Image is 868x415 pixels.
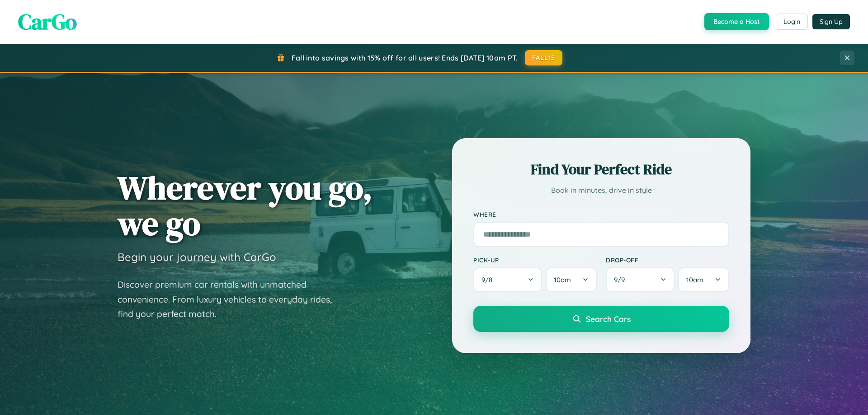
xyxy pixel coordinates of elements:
[292,53,518,62] span: Fall into savings with 15% off for all users! Ends [DATE] 10am PT.
[473,267,542,292] button: 9/8
[554,275,571,284] span: 10am
[812,14,850,29] button: Sign Up
[118,250,276,264] h3: Begin your journey with CarGo
[473,256,597,264] label: Pick-up
[606,267,675,292] button: 9/9
[606,256,729,264] label: Drop-off
[678,267,729,292] button: 10am
[118,277,344,322] p: Discover premium car rentals with unmatched convenience. From luxury vehicles to everyday rides, ...
[704,13,769,30] button: Become a Host
[481,275,497,284] span: 9 / 8
[473,184,729,197] p: Book in minutes, drive in style
[118,170,373,241] h1: Wherever you go, we go
[473,306,729,332] button: Search Cars
[525,50,563,65] button: FALL15
[473,159,729,179] h2: Find Your Perfect Ride
[614,275,629,284] span: 9 / 9
[776,14,808,30] button: Login
[686,275,703,284] span: 10am
[586,314,631,324] span: Search Cars
[18,7,77,37] span: CarGo
[546,267,597,292] button: 10am
[473,210,729,218] label: Where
